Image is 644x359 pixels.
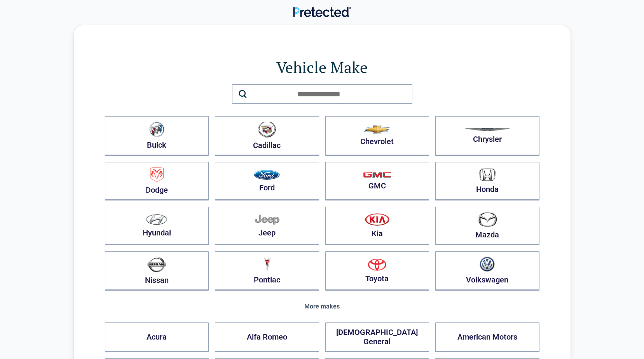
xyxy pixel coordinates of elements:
button: Cadillac [215,116,319,156]
button: Ford [215,162,319,200]
button: Nissan [105,251,209,291]
button: Buick [105,116,209,156]
button: GMC [325,162,429,200]
div: More makes [105,303,539,310]
h1: Vehicle Make [105,56,539,78]
button: Pontiac [215,251,319,291]
button: American Motors [435,322,539,352]
button: Toyota [325,251,429,291]
button: Dodge [105,162,209,200]
button: Chrysler [435,116,539,156]
button: Alfa Romeo [215,322,319,352]
button: Chevrolet [325,116,429,156]
button: Honda [435,162,539,200]
button: Acura [105,322,209,352]
button: Hyundai [105,207,209,245]
button: [DEMOGRAPHIC_DATA] General [325,322,429,352]
button: Kia [325,207,429,245]
button: Mazda [435,207,539,245]
button: Jeep [215,207,319,245]
button: Volkswagen [435,251,539,291]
